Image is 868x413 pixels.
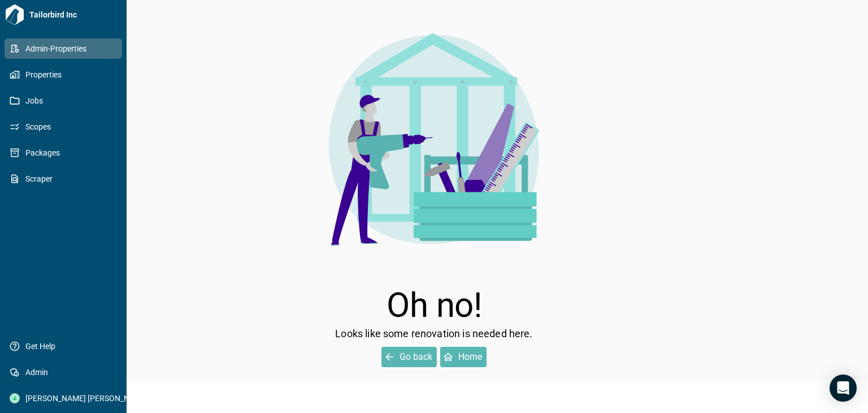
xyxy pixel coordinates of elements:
button: Home [440,347,487,367]
span: Get Help [20,341,111,352]
a: Jobs [5,91,122,111]
span: Properties [20,69,111,80]
a: Scopes [5,117,122,137]
a: Packages [5,143,122,163]
span: Jobs [20,95,111,106]
button: Go back [381,347,437,367]
span: Tailorbird Inc [25,9,122,20]
a: Admin [5,362,122,382]
span: Admin [20,367,111,378]
span: Scraper [20,173,111,184]
p: Home [458,350,482,364]
a: Scraper [5,169,122,189]
div: Open Intercom Messenger [830,375,857,402]
span: Scopes [20,121,111,132]
span: Packages [20,147,111,158]
span: [PERSON_NAME] [PERSON_NAME] [20,393,111,404]
a: Properties [5,64,122,85]
a: Admin-Properties [5,38,122,59]
span: Admin-Properties [20,43,111,54]
p: Go back [400,350,432,364]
